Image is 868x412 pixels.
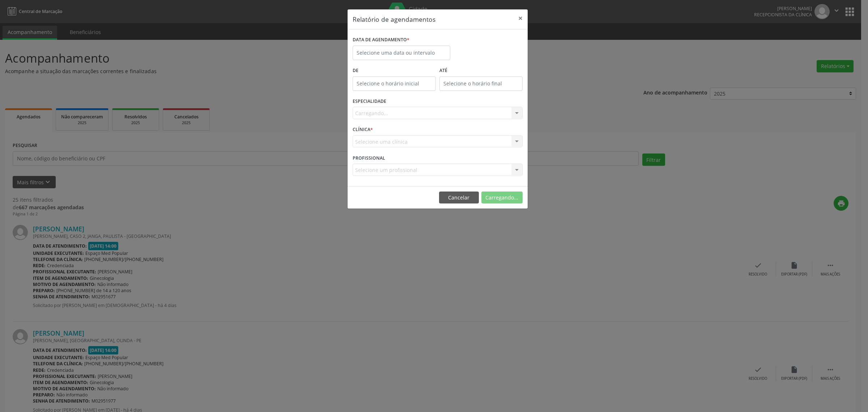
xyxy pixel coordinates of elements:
button: Carregando... [481,192,523,204]
label: DATA DE AGENDAMENTO [353,34,409,46]
label: De [353,65,436,76]
input: Selecione uma data ou intervalo [353,46,450,60]
h5: Relatório de agendamentos [353,14,435,24]
label: PROFISSIONAL [353,152,385,164]
button: Cancelar [439,192,479,204]
input: Selecione o horário inicial [353,76,436,91]
button: Close [513,9,528,27]
label: ATÉ [439,65,523,76]
label: ESPECIALIDADE [353,96,386,107]
label: CLÍNICA [353,124,373,135]
input: Selecione o horário final [439,76,523,91]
